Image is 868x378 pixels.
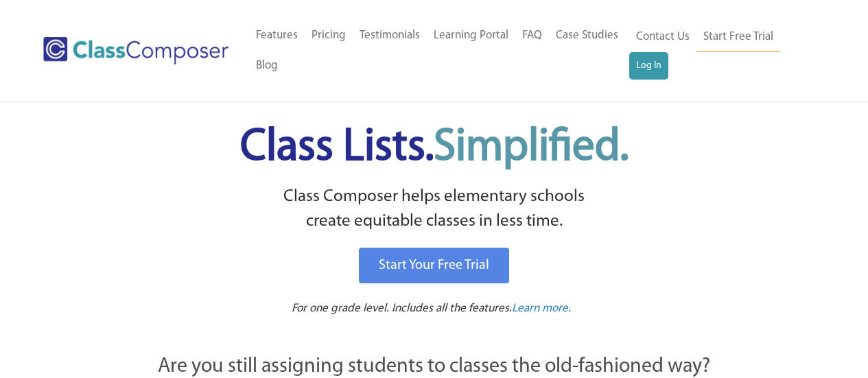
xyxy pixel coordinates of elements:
[82,185,786,235] p: Class Composer helps elementary schools create equitable classes in less time.
[696,22,780,53] a: Start Free Trial
[249,21,629,81] nav: Header Menu
[249,21,305,51] a: Features
[305,21,353,51] a: Pricing
[43,37,228,64] img: Class Composer
[427,21,515,51] a: Learning Portal
[512,300,571,318] a: Learn more.
[549,21,625,51] a: Case Studies
[512,303,571,314] span: Learn more.
[379,259,489,272] span: Start Your Free Trial
[629,52,668,80] a: Log In
[359,248,509,283] a: Start Your Free Trial
[353,21,427,51] a: Testimonials
[240,126,629,170] span: Class Lists.
[515,21,549,51] a: FAQ
[629,22,814,80] nav: Header Menu
[629,22,696,52] a: Contact Us
[292,303,512,314] span: For one grade level. Includes all the features.
[434,126,629,170] span: Simplified.
[249,51,285,81] a: Blog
